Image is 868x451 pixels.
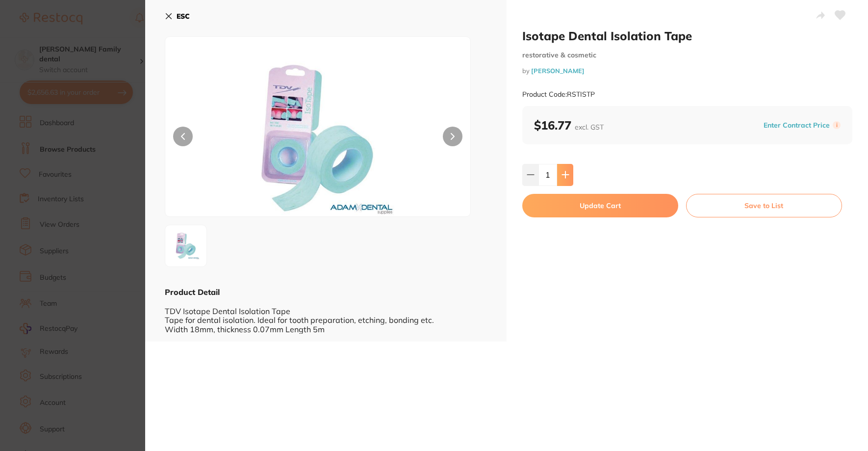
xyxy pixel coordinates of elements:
[226,61,409,216] img: VFAuanBn
[522,194,678,217] button: Update Cart
[575,123,604,132] span: excl. GST
[522,51,852,59] small: restorative & cosmetic
[531,67,585,75] a: [PERSON_NAME]
[168,228,204,264] img: VFAuanBn
[165,297,487,334] div: TDV Isotape Dental Isolation Tape Tape for dental isolation. Ideal for tooth preparation, etching...
[761,121,833,130] button: Enter Contract Price
[522,67,852,75] small: by
[833,121,841,129] label: i
[522,90,595,99] small: Product Code: RSTISTP
[165,287,220,297] b: Product Detail
[177,12,190,21] b: ESC
[522,28,852,43] h2: Isotape Dental Isolation Tape
[686,194,842,217] button: Save to List
[534,118,604,133] b: $16.77
[165,8,190,25] button: ESC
